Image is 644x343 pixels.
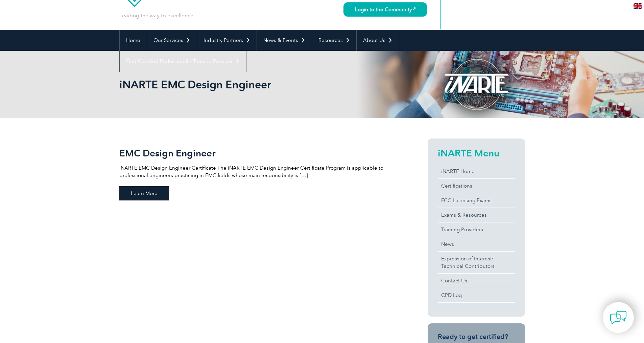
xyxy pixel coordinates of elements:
a: CPD Log [438,288,515,302]
a: News & Events [257,30,312,51]
a: Login to the Community [343,2,427,17]
p: iNARTE EMC Design Engineer Certificate The iNARTE EMC Design Engineer Certificate Program is appl... [119,164,403,179]
a: Expression of Interest:Technical Contributors [438,252,515,273]
a: Our Services [147,30,197,51]
p: Leading the way to excellence [119,12,193,19]
a: FCC Licensing Exams [438,193,515,208]
a: News [438,237,515,251]
a: Industry Partners [197,30,257,51]
a: About Us [357,30,399,51]
a: Home [120,30,147,51]
a: iNARTE Home [438,164,515,178]
img: en [634,3,642,9]
h3: Ready to get certified? [438,333,515,341]
a: Contact Us [438,274,515,288]
a: Certifications [438,179,515,193]
h2: EMC Design Engineer [119,148,403,158]
a: Training Providers [438,222,515,237]
a: Exams & Resources [438,208,515,222]
img: contact-chat.png [610,309,627,326]
a: Resources [312,30,356,51]
a: EMC Design Engineer iNARTE EMC Design Engineer Certificate The iNARTE EMC Design Engineer Certifi... [119,138,403,209]
img: open_square.png [412,7,415,11]
span: Learn More [119,186,169,200]
a: Find Certified Professional / Training Provider [120,51,246,72]
h2: iNARTE Menu [438,148,515,158]
h1: iNARTE EMC Design Engineer [119,78,379,91]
